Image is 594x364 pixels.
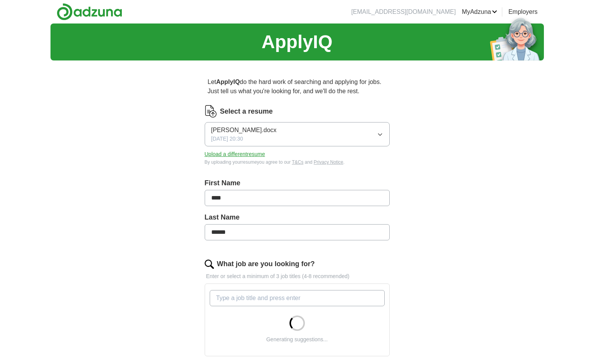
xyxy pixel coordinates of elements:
[210,290,385,306] input: Type a job title and press enter
[266,335,328,344] div: Generating suggestions...
[205,178,390,188] label: First Name
[57,3,122,20] img: Adzuna logo
[216,79,240,85] strong: ApplyIQ
[205,272,390,280] p: Enter or select a minimum of 3 job titles (4-8 recommended)
[205,122,390,146] button: [PERSON_NAME].docx[DATE] 20:30
[462,7,497,17] a: MyAdzuna
[205,159,390,166] div: By uploading your resume you agree to our and .
[314,159,343,165] a: Privacy Notice
[211,135,243,143] span: [DATE] 20:30
[205,74,390,99] p: Let do the hard work of searching and applying for jobs. Just tell us what you're looking for, an...
[292,159,303,165] a: T&Cs
[351,7,456,17] li: [EMAIL_ADDRESS][DOMAIN_NAME]
[205,150,265,158] button: Upload a differentresume
[217,259,315,269] label: What job are you looking for?
[205,105,217,117] img: CV Icon
[220,106,273,117] label: Select a resume
[205,212,390,223] label: Last Name
[508,7,538,17] a: Employers
[205,260,214,269] img: search.png
[261,28,332,56] h1: ApplyIQ
[211,126,277,135] span: [PERSON_NAME].docx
